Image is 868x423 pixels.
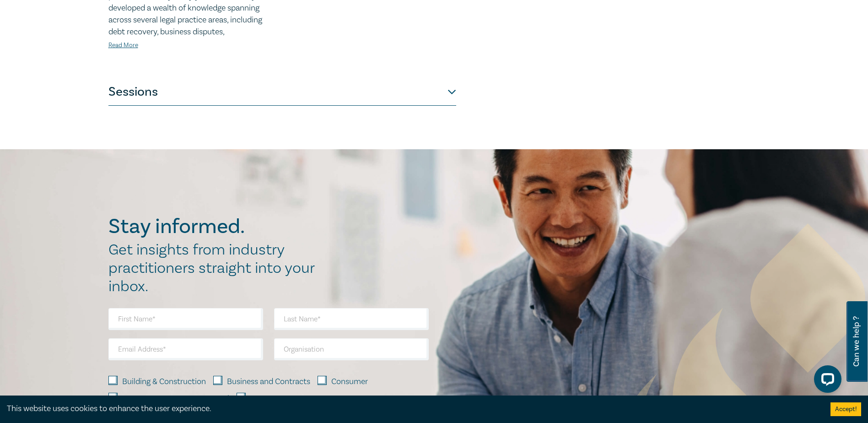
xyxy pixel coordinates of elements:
[807,362,845,400] iframe: LiveChat chat widget
[108,41,138,49] a: Read More
[108,338,263,360] input: Email Address*
[274,308,429,330] input: Last Name*
[122,393,229,405] label: Corporate & In-House Counsel
[830,402,861,416] button: Accept cookies
[852,307,861,376] span: Can we help ?
[274,338,429,360] input: Organisation
[108,78,456,106] button: Sessions
[108,215,324,239] h2: Stay informed.
[331,376,368,388] label: Consumer
[108,241,324,296] h2: Get insights from industry practitioners straight into your inbox.
[7,403,817,415] div: This website uses cookies to enhance the user experience.
[227,376,310,388] label: Business and Contracts
[250,393,270,405] label: Costs
[122,376,206,388] label: Building & Construction
[108,308,263,330] input: First Name*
